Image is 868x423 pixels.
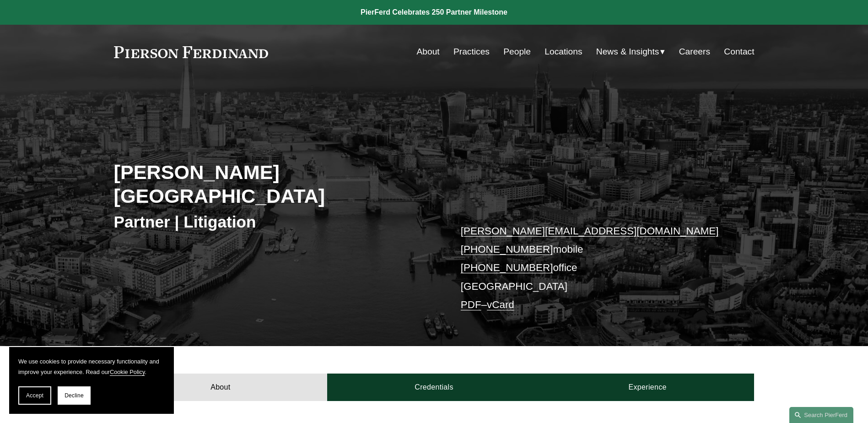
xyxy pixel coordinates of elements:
[461,262,553,273] a: [PHONE_NUMBER]
[114,374,328,401] a: About
[461,222,728,315] p: mobile office [GEOGRAPHIC_DATA] –
[65,392,84,399] span: Decline
[461,225,719,237] a: [PERSON_NAME][EMAIL_ADDRESS][DOMAIN_NAME]
[327,374,541,401] a: Credentials
[596,43,665,60] a: folder dropdown
[114,212,434,232] h3: Partner | Litigation
[18,356,165,377] p: We use cookies to provide necessary functionality and improve your experience. Read our .
[487,299,514,310] a: vCard
[789,407,853,423] a: Search this site
[26,392,43,399] span: Accept
[110,369,145,375] a: Cookie Policy
[596,44,659,60] span: News & Insights
[58,386,91,405] button: Decline
[724,43,754,60] a: Contact
[541,374,755,401] a: Experience
[679,43,710,60] a: Careers
[114,160,434,208] h2: [PERSON_NAME][GEOGRAPHIC_DATA]
[453,43,490,60] a: Practices
[18,386,51,405] button: Accept
[417,43,440,60] a: About
[9,347,174,414] section: Cookie banner
[503,43,531,60] a: People
[461,299,481,310] a: PDF
[545,43,582,60] a: Locations
[461,244,553,255] a: [PHONE_NUMBER]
